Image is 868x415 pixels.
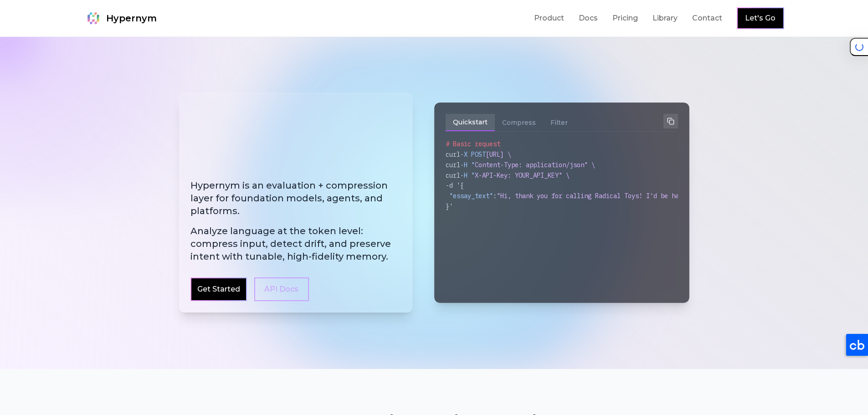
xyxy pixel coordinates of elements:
[692,13,722,24] a: Contact
[543,114,575,131] button: Filter
[84,9,157,27] a: Hypernym
[486,150,511,159] span: [URL] \
[446,140,500,148] span: # Basic request
[745,13,776,24] a: Let's Go
[663,114,678,128] button: Copy to clipboard
[534,13,564,24] a: Product
[254,277,309,301] a: API Docs
[197,284,240,295] a: Get Started
[460,161,475,169] span: -H "
[495,114,543,131] button: Compress
[106,12,157,25] span: Hypernym
[84,9,103,27] img: Hypernym Logo
[579,13,598,24] a: Docs
[612,13,638,24] a: Pricing
[446,114,495,131] button: Quickstart
[449,192,493,200] span: "essay_text"
[475,161,595,169] span: Content-Type: application/json" \
[497,192,858,200] span: "Hi, thank you for calling Radical Toys! I'd be happy to help with your shipping or returns issue."
[460,171,475,179] span: -H "
[446,161,460,169] span: curl
[460,150,486,159] span: -X POST
[446,202,453,210] span: }'
[190,225,401,263] span: Analyze language at the token level: compress input, detect drift, and preserve intent with tunab...
[446,181,464,190] span: -d '{
[475,171,570,179] span: X-API-Key: YOUR_API_KEY" \
[190,179,401,263] h2: Hypernym is an evaluation + compression layer for foundation models, agents, and platforms.
[446,150,460,159] span: curl
[652,13,678,24] a: Library
[493,192,497,200] span: :
[446,171,460,179] span: curl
